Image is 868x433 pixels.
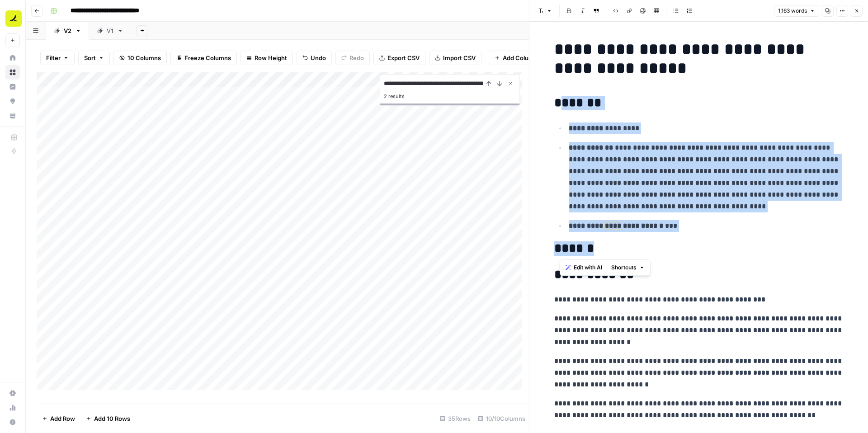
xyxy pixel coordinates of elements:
button: Export CSV [373,51,425,65]
button: Add 10 Rows [80,411,136,426]
span: Shortcuts [611,264,637,272]
span: Undo [311,53,326,62]
div: 10/10 Columns [474,411,529,426]
button: Row Height [241,51,293,65]
a: Opportunities [5,94,20,108]
button: Previous Result [483,78,494,89]
button: Redo [335,51,370,65]
span: Redo [349,53,364,62]
button: Close Search [505,78,516,89]
span: Sort [84,53,96,62]
img: Ramp Logo [5,10,22,27]
button: Add Row [37,411,80,426]
span: Filter [46,53,61,62]
div: 35 Rows [436,411,474,426]
a: V2 [46,22,89,40]
span: Freeze Columns [184,53,231,62]
a: V1 [89,22,131,40]
div: V1 [107,26,113,35]
button: Add Column [489,51,543,65]
span: Add Column [503,53,538,62]
button: Help + Support [5,415,20,429]
button: Filter [40,51,75,65]
a: Usage [5,400,20,415]
button: Edit with AI [562,262,606,273]
span: Export CSV [387,53,420,62]
button: Sort [78,51,110,65]
button: Undo [297,51,332,65]
span: Import CSV [443,53,476,62]
a: Your Data [5,108,20,123]
span: Add 10 Rows [94,414,130,423]
button: Next Result [494,78,505,89]
a: Settings [5,386,20,400]
button: 10 Columns [113,51,167,65]
span: Edit with AI [574,264,602,272]
button: Workspace: Ramp [5,7,20,30]
span: 1,163 words [778,7,807,15]
button: 1,163 words [774,5,819,17]
button: Shortcuts [608,262,648,273]
a: Insights [5,80,20,94]
span: Add Row [50,414,75,423]
a: Browse [5,65,20,80]
span: 10 Columns [127,53,161,62]
span: Row Height [255,53,287,62]
div: V2 [64,26,71,35]
button: Import CSV [429,51,481,65]
div: 2 results [384,91,516,102]
a: Home [5,51,20,65]
button: Freeze Columns [170,51,237,65]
